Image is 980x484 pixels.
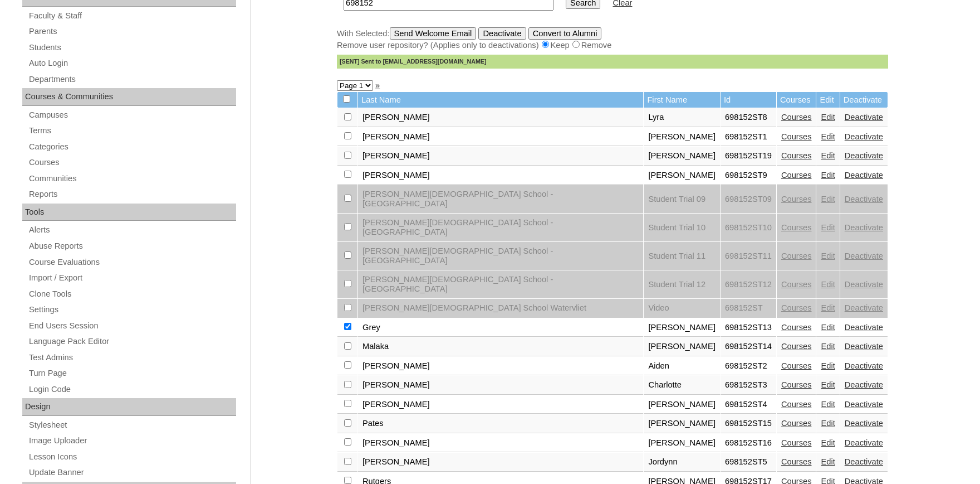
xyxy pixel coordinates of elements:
a: Courses [781,342,812,351]
td: Student Trial 11 [644,242,720,270]
td: [PERSON_NAME] [644,318,720,337]
td: First Name [644,92,720,108]
a: Communities [28,172,236,186]
td: [PERSON_NAME] [358,147,643,166]
td: Jordynn [644,453,720,472]
td: Charlotte [644,376,720,395]
td: [PERSON_NAME] [358,395,643,414]
a: Courses [781,195,812,204]
a: Terms [28,124,236,138]
a: Language Pack Editor [28,335,236,349]
td: Video [644,299,720,318]
a: Parents [28,25,236,38]
a: Update Banner [28,466,236,480]
a: Courses [781,151,812,160]
a: Deactivate [845,342,883,351]
div: Courses & Communities [22,88,236,106]
a: Deactivate [845,361,883,370]
a: Courses [781,251,812,260]
td: 698152ST15 [721,414,776,433]
a: Edit [821,132,835,141]
td: [PERSON_NAME] [358,128,643,147]
td: [PERSON_NAME] [644,147,720,166]
a: Courses [781,400,812,409]
td: 698152ST1 [721,128,776,147]
td: [PERSON_NAME] [644,434,720,453]
a: Deactivate [845,132,883,141]
td: [PERSON_NAME] [358,376,643,395]
a: Edit [821,323,835,332]
a: Courses [781,380,812,389]
td: Malaka [358,337,643,356]
a: Edit [821,419,835,428]
div: [SENT] Sent to [EMAIL_ADDRESS][DOMAIN_NAME] [337,55,888,69]
div: Remove user repository? (Applies only to deactivations) Keep Remove [337,40,888,51]
a: Edit [821,251,835,260]
a: Edit [821,171,835,180]
a: Courses [781,457,812,466]
td: [PERSON_NAME][DEMOGRAPHIC_DATA] School - [GEOGRAPHIC_DATA] [358,214,643,241]
a: Courses [781,323,812,332]
td: Courses [777,92,816,108]
a: Departments [28,72,236,86]
input: Convert to Alumni [528,27,602,40]
td: 698152ST8 [721,108,776,127]
a: Settings [28,303,236,317]
td: [PERSON_NAME] [358,108,643,127]
td: [PERSON_NAME] [358,166,643,185]
a: Edit [821,457,835,466]
td: [PERSON_NAME] [644,337,720,356]
td: 698152ST10 [721,214,776,241]
a: Courses [781,280,812,289]
a: Categories [28,140,236,154]
td: 698152ST [721,299,776,318]
a: Deactivate [845,113,883,122]
td: 698152ST12 [721,270,776,298]
a: Deactivate [845,419,883,428]
td: [PERSON_NAME] [644,128,720,147]
a: Stylesheet [28,418,236,432]
td: Student Trial 10 [644,214,720,241]
td: [PERSON_NAME] [358,453,643,472]
a: Turn Page [28,366,236,380]
td: 698152ST4 [721,395,776,414]
td: Student Trial 09 [644,185,720,213]
a: Campuses [28,108,236,122]
td: Id [721,92,776,108]
a: Deactivate [845,151,883,160]
td: 698152ST5 [721,453,776,472]
div: Design [22,398,236,416]
td: Edit [816,92,839,108]
a: Deactivate [845,323,883,332]
a: Courses [781,419,812,428]
td: [PERSON_NAME] [358,357,643,376]
a: Edit [821,280,835,289]
a: Auto Login [28,56,236,70]
a: Test Admins [28,351,236,365]
td: 698152ST19 [721,147,776,166]
td: Grey [358,318,643,337]
td: [PERSON_NAME][DEMOGRAPHIC_DATA] School - [GEOGRAPHIC_DATA] [358,242,643,270]
a: Deactivate [845,457,883,466]
a: Edit [821,380,835,389]
a: Edit [821,400,835,409]
td: [PERSON_NAME] [644,414,720,433]
td: [PERSON_NAME] [358,434,643,453]
a: Deactivate [845,400,883,409]
td: 698152ST14 [721,337,776,356]
a: Edit [821,303,835,312]
td: Last Name [358,92,643,108]
td: [PERSON_NAME] [644,166,720,185]
a: Edit [821,438,835,447]
a: Courses [28,156,236,170]
a: Courses [781,438,812,447]
td: [PERSON_NAME][DEMOGRAPHIC_DATA] School - [GEOGRAPHIC_DATA] [358,185,643,213]
td: [PERSON_NAME] [644,395,720,414]
a: Students [28,41,236,55]
a: Reports [28,187,236,201]
a: Courses [781,171,812,180]
a: Deactivate [845,438,883,447]
a: Courses [781,361,812,370]
td: 698152ST13 [721,318,776,337]
td: [PERSON_NAME][DEMOGRAPHIC_DATA] School Watervliet [358,299,643,318]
